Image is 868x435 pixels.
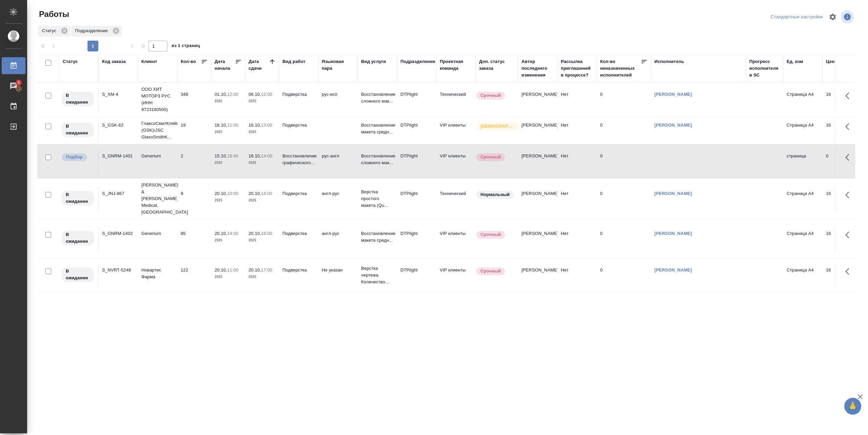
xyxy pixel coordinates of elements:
div: Проектная команда [440,58,472,72]
p: 20.10, [215,267,227,273]
p: 2025 [215,197,242,204]
div: Автор последнего изменения [521,58,554,79]
p: В ожидании [66,231,90,245]
span: 🙏 [847,399,859,413]
button: 🙏 [844,398,861,415]
p: 14:00 [261,153,272,158]
p: Статус [42,27,59,34]
div: Кол-во неназначенных исполнителей [600,58,641,79]
p: В ожидании [66,92,90,106]
div: Исполнитель назначен, приступать к работе пока рано [61,230,95,246]
p: 14:00 [227,231,238,236]
div: Статус [38,26,70,37]
div: Код заказа [102,58,126,65]
td: [PERSON_NAME] [518,118,557,142]
p: Нормальный [480,191,510,198]
td: Страница А4 [783,118,823,142]
td: 16 [823,187,856,211]
td: 0 [823,149,856,173]
p: 2025 [249,197,276,204]
td: 2 [177,149,211,173]
p: 15.10, [215,153,227,158]
p: Подразделение [75,27,110,34]
td: 16 [823,88,856,111]
p: 13:00 [261,123,272,128]
div: Прогресс исполнителя в SC [749,58,780,79]
button: Здесь прячутся важные кнопки [841,263,857,280]
p: В ожидании [66,268,90,281]
td: [PERSON_NAME] [518,88,557,111]
td: 16 [823,227,856,251]
p: 06.10, [249,92,261,97]
p: Срочный [480,231,501,238]
td: 0 [597,227,651,251]
p: 2025 [215,159,242,166]
p: 20.10, [249,231,261,236]
td: англ-рус [318,227,358,251]
td: DTPlight [397,263,436,287]
p: 10:00 [227,191,238,196]
div: Языковая пара [322,58,354,72]
p: В ожидании [66,123,90,136]
td: рус-англ [318,149,358,173]
p: 2025 [215,98,242,105]
td: 16 [823,298,856,321]
p: 01.10, [215,92,227,97]
td: 16 [823,118,856,142]
td: Нет [557,88,597,111]
div: split button [769,12,825,22]
p: 16.10, [249,153,261,158]
td: DTPlight [397,227,436,251]
p: Подверстка [282,91,315,98]
p: 2025 [249,98,276,105]
p: 20.10, [249,191,261,196]
div: Клиент [141,58,157,65]
p: [DEMOGRAPHIC_DATA] [480,123,514,130]
td: Технический [436,88,476,111]
div: Исполнитель назначен, приступать к работе пока рано [61,190,95,206]
div: Рассылка приглашений в процессе? [561,58,593,79]
button: Здесь прячутся важные кнопки [841,187,857,203]
p: 2025 [249,159,276,166]
p: ООО ХИТ МОТОРЗ РУС (ИНН 9723160500) [141,86,174,113]
p: Восстановление сложного мак... [361,91,394,105]
div: Кол-во [181,58,196,65]
td: DTPlight [397,149,436,173]
button: Здесь прячутся важные кнопки [841,118,857,135]
p: 18:40 [227,153,238,158]
td: VIP клиенты [436,149,476,173]
p: 2025 [249,274,276,280]
p: Новартис Фарма [141,267,174,280]
p: 20.10, [215,191,227,196]
td: [PERSON_NAME] [518,187,557,211]
a: [PERSON_NAME] [654,231,692,236]
p: ГлаксоСмитКляйн (GSK)\JSC GlaxoSmithK... [141,120,174,140]
div: S_GNRM-1402 [102,230,135,237]
div: S_JNJ-867 [102,190,135,197]
span: из 1 страниц [172,42,200,51]
div: Ед. изм [787,58,803,65]
p: 11:00 [227,267,238,273]
p: Подверстка [282,190,315,197]
span: Настроить таблицу [825,9,841,25]
p: Срочный [480,268,501,275]
div: S_GNRM-1401 [102,153,135,159]
p: 12:00 [261,92,272,97]
td: 0 [597,187,651,211]
span: 3 [13,79,24,86]
td: страница [783,149,823,173]
span: Посмотреть информацию [841,10,855,23]
p: 14:00 [261,191,272,196]
td: 85 [177,227,211,251]
a: [PERSON_NAME] [654,191,692,196]
div: S_NVRT-5248 [102,267,135,274]
td: 0 [597,263,651,287]
div: Вид услуги [361,58,386,65]
div: Исполнитель [654,58,684,65]
div: S_GSK-62 [102,122,135,129]
a: 3 [2,78,25,94]
td: VIP клиенты [436,118,476,142]
p: Подверстка [282,230,315,237]
td: [PERSON_NAME] [518,263,557,287]
div: Вид работ [282,58,305,65]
